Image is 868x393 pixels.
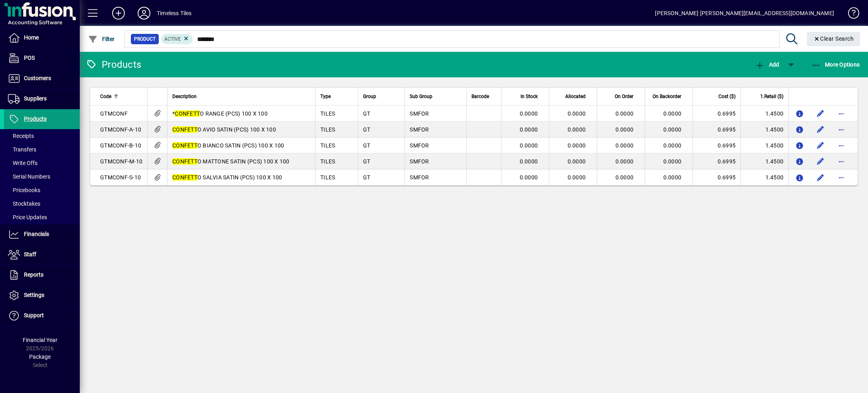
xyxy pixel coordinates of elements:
[760,92,783,101] span: 1.Retail ($)
[8,133,34,139] span: Receipts
[24,34,39,41] span: Home
[807,32,860,46] button: Clear
[410,110,429,117] span: SMFOR
[554,92,593,101] div: Allocated
[663,142,682,149] span: 0.0000
[615,142,634,149] span: 0.0000
[835,155,848,168] button: More options
[175,110,200,117] em: CONFETT
[363,142,371,149] span: GT
[692,106,740,122] td: 0.6995
[410,174,429,181] span: SMFOR
[100,158,142,165] span: GTMCONF-M-10
[24,251,36,257] span: Staff
[471,92,496,101] div: Barcode
[520,158,538,165] span: 0.0000
[655,7,834,20] div: [PERSON_NAME] [PERSON_NAME][EMAIL_ADDRESS][DOMAIN_NAME]
[4,170,80,183] a: Serial Numbers
[753,57,781,72] button: Add
[134,35,156,43] span: Product
[24,312,44,318] span: Support
[809,57,862,72] button: More Options
[172,158,290,165] span: O MATTONE SATIN (PCS) 100 X 100
[172,142,284,149] span: O BIANCO SATIN (PCS) 100 X 100
[4,210,80,224] a: Price Updates
[4,197,80,210] a: Stocktakes
[4,143,80,156] a: Transfers
[568,126,586,133] span: 0.0000
[8,200,40,207] span: Stocktakes
[506,92,545,101] div: In Stock
[86,32,117,46] button: Filter
[88,36,115,42] span: Filter
[100,142,141,149] span: GTMCONF-B-10
[320,110,335,117] span: TILES
[520,174,538,181] span: 0.0000
[8,160,37,166] span: Write Offs
[363,126,371,133] span: GT
[172,174,282,181] span: O SALVIA SATIN (PCS) 100 X 100
[4,285,80,305] a: Settings
[615,158,634,165] span: 0.0000
[320,92,353,101] div: Type
[4,183,80,197] a: Pricebooks
[520,110,538,117] span: 0.0000
[663,158,682,165] span: 0.0000
[740,169,788,185] td: 1.4500
[24,116,47,122] span: Products
[4,129,80,143] a: Receipts
[4,89,80,109] a: Suppliers
[615,174,634,181] span: 0.0000
[29,354,51,360] span: Package
[24,292,44,298] span: Settings
[131,6,157,20] button: Profile
[172,126,197,133] em: CONFETT
[8,146,36,153] span: Transfers
[814,155,827,168] button: Edit
[692,122,740,138] td: 0.6995
[172,158,197,165] em: CONFETT
[86,58,141,71] div: Products
[521,92,538,101] span: In Stock
[692,153,740,169] td: 0.6995
[814,107,827,120] button: Edit
[23,337,57,343] span: Financial Year
[100,110,128,117] span: GTMCONF
[8,173,50,180] span: Serial Numbers
[4,306,80,326] a: Support
[4,265,80,285] a: Reports
[100,92,111,101] span: Code
[520,142,538,149] span: 0.0000
[835,171,848,184] button: More options
[755,61,779,68] span: Add
[740,153,788,169] td: 1.4500
[363,92,400,101] div: Group
[568,142,586,149] span: 0.0000
[814,139,827,152] button: Edit
[835,107,848,120] button: More options
[568,174,586,181] span: 0.0000
[410,92,462,101] div: Sub Group
[740,122,788,138] td: 1.4500
[814,171,827,184] button: Edit
[740,138,788,153] td: 1.4500
[410,126,429,133] span: SMFOR
[692,169,740,185] td: 0.6995
[100,126,141,133] span: GTMCONF-A-10
[568,110,586,117] span: 0.0000
[602,92,641,101] div: On Order
[653,92,681,101] span: On Backorder
[663,110,682,117] span: 0.0000
[24,95,47,102] span: Suppliers
[320,126,335,133] span: TILES
[663,126,682,133] span: 0.0000
[565,92,586,101] span: Allocated
[363,92,376,101] span: Group
[4,156,80,170] a: Write Offs
[4,28,80,48] a: Home
[615,126,634,133] span: 0.0000
[24,55,35,61] span: POS
[410,92,432,101] span: Sub Group
[718,92,736,101] span: Cost ($)
[4,48,80,68] a: POS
